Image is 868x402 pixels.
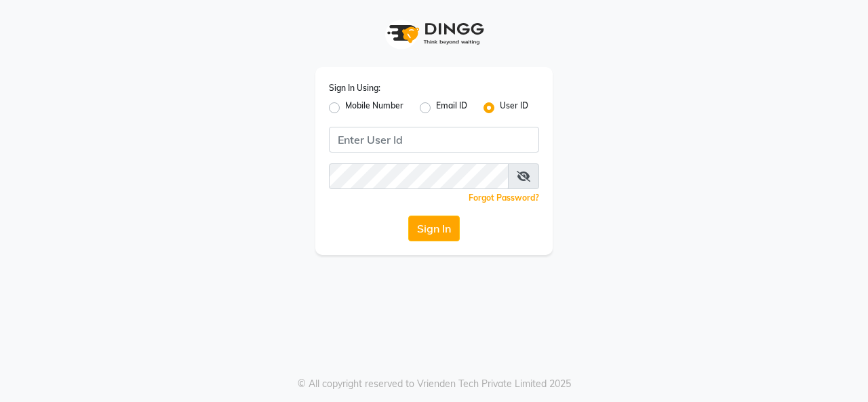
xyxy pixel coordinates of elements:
[436,100,467,116] label: Email ID
[408,216,460,241] button: Sign In
[500,100,528,116] label: User ID
[345,100,403,116] label: Mobile Number
[469,193,539,203] a: Forgot Password?
[329,82,380,94] label: Sign In Using:
[329,127,539,153] input: Username
[329,163,509,189] input: Username
[380,14,488,54] img: logo1.svg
